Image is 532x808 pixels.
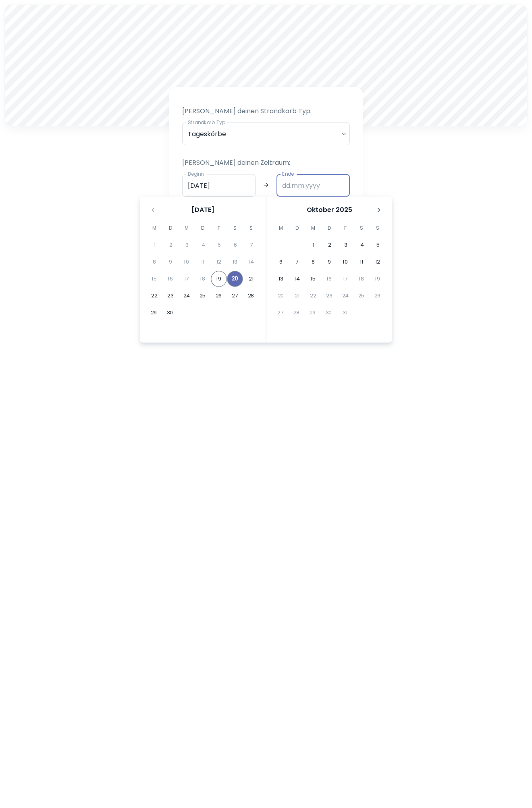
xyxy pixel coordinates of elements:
span: Montag [147,220,162,236]
button: 27 [227,288,243,304]
span: Freitag [212,220,226,236]
button: 2 [322,237,338,253]
button: 4 [354,237,370,253]
span: Donnerstag [195,220,210,236]
label: Beginn [188,170,204,177]
span: Sonntag [370,220,385,236]
label: Strandkorb Typ [188,119,225,126]
button: 7 [289,254,305,270]
button: 10 [337,254,353,270]
button: 23 [162,288,179,304]
span: Dienstag [163,220,178,236]
span: Montag [274,220,288,236]
button: 13 [273,271,289,287]
p: [PERSON_NAME] deinen Zeitraum: [182,158,350,168]
button: 5 [370,237,386,253]
button: 30 [162,305,178,321]
button: 29 [146,305,162,321]
button: 9 [321,254,337,270]
span: Samstag [228,220,242,236]
label: Ende [282,170,294,177]
span: Samstag [354,220,369,236]
input: dd.mm.yyyy [276,174,350,197]
span: Sonntag [244,220,258,236]
button: 21 [243,271,259,287]
button: 20 [227,271,243,287]
input: dd.mm.yyyy [182,174,256,197]
button: 8 [305,254,321,270]
span: Mittwoch [306,220,320,236]
span: Freitag [338,220,353,236]
div: Tageskörbe [182,123,350,145]
button: 28 [243,288,259,304]
span: Dienstag [290,220,304,236]
button: 26 [211,288,227,304]
button: 19 [211,271,227,287]
button: 6 [273,254,289,270]
span: Donnerstag [322,220,337,236]
button: 12 [370,254,386,270]
button: 11 [353,254,370,270]
button: Nächster Monat [372,203,386,217]
button: 25 [195,288,211,304]
button: 24 [179,288,195,304]
p: [PERSON_NAME] deinen Strandkorb Typ: [182,106,350,116]
button: 22 [146,288,162,304]
span: Mittwoch [179,220,194,236]
span: [DATE] [191,205,214,215]
button: 14 [289,271,305,287]
button: 15 [305,271,321,287]
button: 1 [305,237,322,253]
span: Oktober 2025 [307,205,352,215]
button: 3 [338,237,354,253]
